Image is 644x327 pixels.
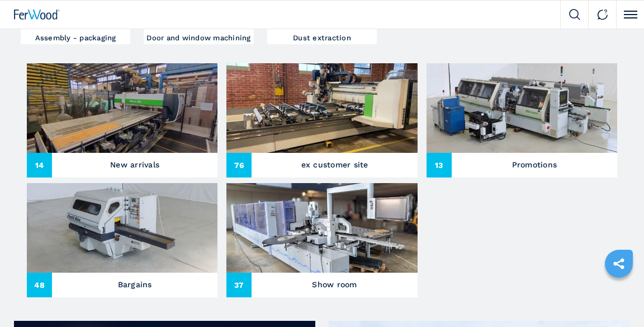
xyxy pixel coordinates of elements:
img: Contact us [597,9,608,20]
img: Ferwood [14,10,60,20]
a: New arrivals14New arrivals [27,63,217,177]
h3: Show room [312,277,357,292]
h3: Door and window machining [146,34,250,41]
h3: ex customer site [301,157,368,172]
img: ex customer site [226,63,417,153]
a: ex customer site76ex customer site [226,63,417,177]
img: Search [569,9,580,20]
span: 76 [226,153,252,177]
h3: Assembly - packaging [35,34,116,41]
img: New arrivals [27,63,217,153]
h3: Dust extraction [293,34,351,41]
img: Bargains [27,183,217,273]
a: sharethis [605,250,633,278]
img: Promotions [427,63,617,153]
h3: Bargains [118,277,152,292]
a: Show room37Show room [226,183,417,297]
span: 37 [226,273,252,297]
h3: New arrivals [110,157,159,172]
a: Bargains48Bargains [27,183,217,297]
span: 48 [27,273,52,297]
span: 13 [427,153,452,177]
iframe: Chat [596,277,636,319]
img: Show room [226,183,417,273]
button: Click to toggle menu [616,1,644,29]
h3: Promotions [512,157,557,172]
span: 14 [27,153,52,177]
a: Promotions13Promotions [427,63,617,177]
